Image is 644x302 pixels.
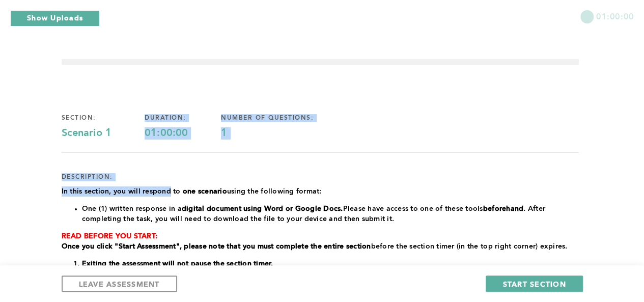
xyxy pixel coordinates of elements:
[82,260,273,267] strong: Exiting the assessment will not pause the section timer.
[145,114,221,122] div: duration:
[183,188,227,195] strong: one scenario
[62,114,145,122] div: section:
[79,279,160,289] span: LEAVE ASSESSMENT
[221,127,347,140] div: 1
[502,279,566,289] span: START SECTION
[145,127,221,140] div: 01:00:00
[62,173,113,181] div: description:
[10,10,100,26] button: Show Uploads
[82,204,579,224] li: One (1) written response in a Please have access to one of these tools . After completing the tas...
[62,241,579,252] p: before the section timer (in the top right corner) expires.
[182,205,343,212] strong: digital document using Word or Google Docs.
[62,243,371,250] strong: Once you click "Start Assessment", please note that you must complete the entire section
[486,276,582,292] button: START SECTION
[62,233,158,240] strong: READ BEFORE YOU START:
[62,127,145,140] div: Scenario 1
[596,10,634,22] span: 01:00:00
[62,276,177,292] button: LEAVE ASSESSMENT
[62,188,183,195] span: In this section, you will respond to
[483,205,524,212] strong: beforehand
[221,114,347,122] div: number of questions:
[227,188,322,195] span: using the following format:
